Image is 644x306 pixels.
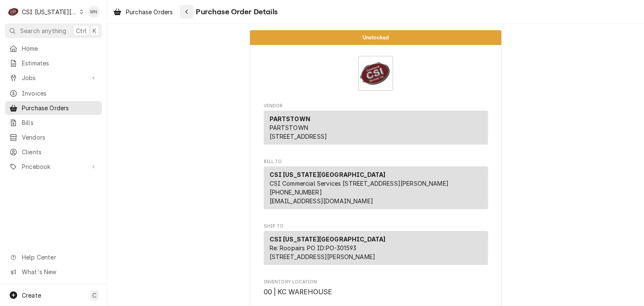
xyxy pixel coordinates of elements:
span: Bills [22,118,98,127]
a: Go to Help Center [5,250,102,264]
a: [PHONE_NUMBER] [270,189,322,196]
div: Ship To [264,231,488,268]
span: CSI Commercial Services [STREET_ADDRESS][PERSON_NAME] [270,180,449,187]
span: K [93,26,96,35]
span: Vendors [22,133,98,142]
button: Search anythingCtrlK [5,23,102,38]
span: Clients [22,148,98,156]
span: Create [22,292,41,299]
span: Ship To [264,223,488,230]
span: C [92,291,96,300]
span: [STREET_ADDRESS][PERSON_NAME] [270,253,376,260]
span: Purchase Orders [22,104,98,112]
span: Re: Roopairs PO ID: PO-301593 [270,244,357,252]
span: Inventory Location [264,279,488,285]
span: Invoices [22,89,98,98]
strong: CSI [US_STATE][GEOGRAPHIC_DATA] [270,171,386,178]
strong: CSI [US_STATE][GEOGRAPHIC_DATA] [270,236,386,243]
span: Help Center [22,253,97,262]
a: [EMAIL_ADDRESS][DOMAIN_NAME] [270,197,373,205]
span: Jobs [22,73,85,82]
img: Logo [358,56,393,91]
span: Purchase Orders [126,8,173,16]
a: Bills [5,116,102,130]
a: Go to What's New [5,265,102,279]
span: Inventory Location [264,287,488,297]
div: Vendor [264,111,488,148]
div: Vendor [264,111,488,145]
div: Purchase Order Ship To [264,223,488,269]
div: CSI [US_STATE][GEOGRAPHIC_DATA] [22,8,77,16]
span: Ctrl [76,26,87,35]
div: CSI Kansas City's Avatar [8,6,19,18]
div: Inventory Location [264,279,488,297]
span: Search anything [20,26,66,35]
div: Purchase Order Vendor [264,103,488,148]
div: C [8,6,19,18]
span: Unstocked [363,35,389,40]
div: Ship To [264,231,488,265]
span: What's New [22,267,97,276]
span: Home [22,44,98,53]
span: Purchase Order Details [193,6,278,18]
span: Pricebook [22,162,85,171]
span: PARTSTOWN [STREET_ADDRESS] [270,124,327,140]
a: Estimates [5,56,102,70]
a: Purchase Orders [5,101,102,115]
span: Vendor [264,103,488,109]
div: MN [88,6,100,18]
span: Estimates [22,59,98,67]
a: Purchase Orders [110,5,176,19]
span: Bill To [264,158,488,165]
a: Go to Jobs [5,71,102,85]
div: Bill To [264,166,488,213]
span: 00 | KC WAREHOUSE [264,288,332,296]
a: Clients [5,145,102,159]
strong: PARTSTOWN [270,115,310,122]
div: Bill To [264,166,488,209]
a: Home [5,41,102,55]
div: Status [250,30,501,45]
a: Vendors [5,130,102,144]
div: Melissa Nehls's Avatar [88,6,100,18]
a: Go to Pricebook [5,160,102,174]
div: Purchase Order Bill To [264,158,488,213]
button: Navigate back [180,5,193,18]
a: Invoices [5,86,102,100]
